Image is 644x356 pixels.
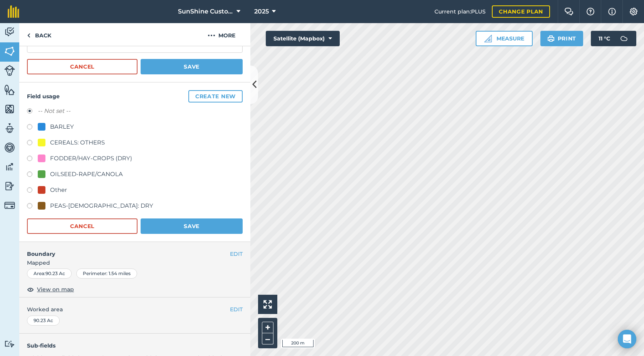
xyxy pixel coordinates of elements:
[4,103,15,115] img: svg+xml;base64,PHN2ZyB4bWxucz0iaHR0cDovL3d3dy53My5vcmcvMjAwMC9zdmciIHdpZHRoPSI1NiIgaGVpZ2h0PSI2MC...
[27,31,30,40] img: svg+xml;base64,PHN2ZyB4bWxucz0iaHR0cDovL3d3dy53My5vcmcvMjAwMC9zdmciIHdpZHRoPSI5IiBoZWlnaHQ9IjI0Ii...
[19,341,250,350] h4: Sub-fields
[50,154,132,163] div: FODDER/HAY-CROPS (DRY)
[591,31,636,46] button: 11 °C
[586,8,595,15] img: A question mark icon
[27,90,243,102] h4: Field usage
[230,250,243,258] button: EDIT
[50,138,105,147] div: CEREALS: OTHERS
[19,23,59,46] a: Back
[262,333,273,344] button: –
[27,285,34,294] img: svg+xml;base64,PHN2ZyB4bWxucz0iaHR0cDovL3d3dy53My5vcmcvMjAwMC9zdmciIHdpZHRoPSIxOCIgaGVpZ2h0PSIyNC...
[50,201,153,210] div: PEAS-[DEMOGRAPHIC_DATA]: DRY
[141,59,243,74] button: Save
[263,300,272,309] img: Four arrows, one pointing top left, one top right, one bottom right and the last bottom left
[4,65,15,76] img: svg+xml;base64,PD94bWwgdmVyc2lvbj0iMS4wIiBlbmNvZGluZz0idXRmLTgiPz4KPCEtLSBHZW5lcmF0b3I6IEFkb2JlIE...
[38,106,70,116] label: -- Not set --
[547,34,555,43] img: svg+xml;base64,PHN2ZyB4bWxucz0iaHR0cDovL3d3dy53My5vcmcvMjAwMC9zdmciIHdpZHRoPSIxOSIgaGVpZ2h0PSIyNC...
[434,7,486,16] span: Current plan : PLUS
[262,322,273,333] button: +
[27,218,138,234] button: Cancel
[254,7,269,16] span: 2025
[27,269,72,279] div: Area : 90.23 Ac
[208,31,215,40] img: svg+xml;base64,PHN2ZyB4bWxucz0iaHR0cDovL3d3dy53My5vcmcvMjAwMC9zdmciIHdpZHRoPSIyMCIgaGVpZ2h0PSIyNC...
[141,218,243,234] button: Save
[266,31,340,46] button: Satellite (Mapbox)
[37,285,74,294] span: View on map
[4,200,15,211] img: svg+xml;base64,PD94bWwgdmVyc2lvbj0iMS4wIiBlbmNvZGluZz0idXRmLTgiPz4KPCEtLSBHZW5lcmF0b3I6IEFkb2JlIE...
[629,8,638,15] img: A cog icon
[492,5,550,18] a: Change plan
[4,180,15,192] img: svg+xml;base64,PD94bWwgdmVyc2lvbj0iMS4wIiBlbmNvZGluZz0idXRmLTgiPz4KPCEtLSBHZW5lcmF0b3I6IEFkb2JlIE...
[4,161,15,173] img: svg+xml;base64,PD94bWwgdmVyc2lvbj0iMS4wIiBlbmNvZGluZz0idXRmLTgiPz4KPCEtLSBHZW5lcmF0b3I6IEFkb2JlIE...
[19,259,250,267] span: Mapped
[27,285,74,294] button: View on map
[484,35,492,42] img: Ruler icon
[76,269,137,279] div: Perimeter : 1.54 miles
[540,31,584,46] button: Print
[618,330,636,348] div: Open Intercom Messenger
[27,59,138,74] button: Cancel
[4,84,15,96] img: svg+xml;base64,PHN2ZyB4bWxucz0iaHR0cDovL3d3dy53My5vcmcvMjAwMC9zdmciIHdpZHRoPSI1NiIgaGVpZ2h0PSI2MC...
[230,305,243,314] button: EDIT
[27,316,60,326] div: 90.23 Ac
[178,7,233,16] span: SunShine Custom Farming LTD.
[564,8,574,15] img: Two speech bubbles overlapping with the left bubble in the forefront
[4,45,15,57] img: svg+xml;base64,PHN2ZyB4bWxucz0iaHR0cDovL3d3dy53My5vcmcvMjAwMC9zdmciIHdpZHRoPSI1NiIgaGVpZ2h0PSI2MC...
[50,170,123,179] div: OILSEED-RAPE/CANOLA
[4,26,15,38] img: svg+xml;base64,PD94bWwgdmVyc2lvbj0iMS4wIiBlbmNvZGluZz0idXRmLTgiPz4KPCEtLSBHZW5lcmF0b3I6IEFkb2JlIE...
[4,340,15,348] img: svg+xml;base64,PD94bWwgdmVyc2lvbj0iMS4wIiBlbmNvZGluZz0idXRmLTgiPz4KPCEtLSBHZW5lcmF0b3I6IEFkb2JlIE...
[50,122,74,131] div: BARLEY
[599,31,610,46] span: 11 ° C
[4,142,15,153] img: svg+xml;base64,PD94bWwgdmVyc2lvbj0iMS4wIiBlbmNvZGluZz0idXRmLTgiPz4KPCEtLSBHZW5lcmF0b3I6IEFkb2JlIE...
[19,242,230,258] h4: Boundary
[193,23,250,46] button: More
[4,123,15,134] img: svg+xml;base64,PD94bWwgdmVyc2lvbj0iMS4wIiBlbmNvZGluZz0idXRmLTgiPz4KPCEtLSBHZW5lcmF0b3I6IEFkb2JlIE...
[188,90,243,102] button: Create new
[476,31,533,46] button: Measure
[608,7,616,16] img: svg+xml;base64,PHN2ZyB4bWxucz0iaHR0cDovL3d3dy53My5vcmcvMjAwMC9zdmciIHdpZHRoPSIxNyIgaGVpZ2h0PSIxNy...
[616,31,632,46] img: svg+xml;base64,PD94bWwgdmVyc2lvbj0iMS4wIiBlbmNvZGluZz0idXRmLTgiPz4KPCEtLSBHZW5lcmF0b3I6IEFkb2JlIE...
[8,5,19,18] img: fieldmargin Logo
[50,185,67,195] div: Other
[27,305,243,314] span: Worked area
